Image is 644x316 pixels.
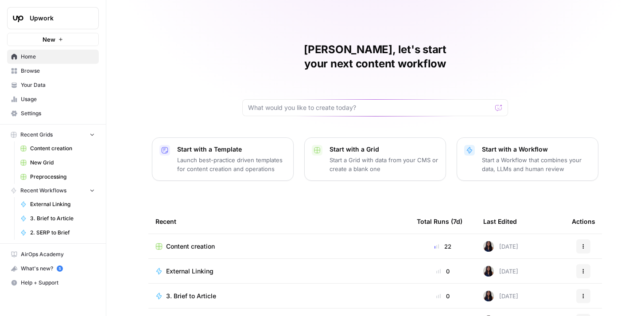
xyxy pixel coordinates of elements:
[417,242,469,251] div: 22
[20,131,53,139] span: Recent Grids
[16,170,99,184] a: Preprocessing
[43,35,55,44] span: New
[483,291,518,301] div: [DATE]
[16,156,99,170] a: New Grid
[21,250,95,258] span: AirOps Academy
[7,184,99,197] button: Recent Workflows
[330,156,438,173] p: Start a Grid with data from your CMS or create a blank one
[16,211,99,226] a: 3. Brief to Article
[482,145,591,154] p: Start with a Workflow
[21,53,95,61] span: Home
[177,145,286,154] p: Start with a Template
[7,7,99,29] button: Workspace: Upwork
[16,197,99,211] a: External Linking
[242,43,508,71] h1: [PERSON_NAME], let's start your next content workflow
[30,159,95,167] span: New Grid
[7,247,99,261] a: AirOps Academy
[58,266,61,271] text: 5
[30,173,95,181] span: Preprocessing
[482,156,591,173] p: Start a Workflow that combines your data, LLMs and human review
[30,144,95,152] span: Content creation
[155,292,403,300] a: 3. Brief to Article
[7,33,99,46] button: New
[20,187,66,195] span: Recent Workflows
[7,276,99,290] button: Help + Support
[155,267,403,276] a: External Linking
[155,209,403,234] div: Recent
[304,137,446,181] button: Start with a GridStart a Grid with data from your CMS or create a blank one
[166,292,216,300] span: 3. Brief to Article
[457,137,598,181] button: Start with a WorkflowStart a Workflow that combines your data, LLMs and human review
[7,261,99,276] button: What's new? 5
[30,229,95,237] span: 2. SERP to Brief
[30,14,83,23] span: Upwork
[483,266,518,277] div: [DATE]
[483,209,517,234] div: Last Edited
[21,109,95,117] span: Settings
[483,241,518,252] div: [DATE]
[330,145,438,154] p: Start with a Grid
[7,64,99,78] a: Browse
[152,137,294,181] button: Start with a TemplateLaunch best-practice driven templates for content creation and operations
[483,291,494,301] img: rox323kbkgutb4wcij4krxobkpon
[21,81,95,89] span: Your Data
[483,266,494,277] img: rox323kbkgutb4wcij4krxobkpon
[7,92,99,106] a: Usage
[7,106,99,121] a: Settings
[8,262,98,275] div: What's new?
[7,78,99,92] a: Your Data
[155,242,403,251] a: Content creation
[30,200,95,208] span: External Linking
[30,215,95,222] span: 3. Brief to Article
[21,279,95,287] span: Help + Support
[7,50,99,64] a: Home
[21,67,95,75] span: Browse
[166,267,213,276] span: External Linking
[417,267,469,276] div: 0
[177,156,286,173] p: Launch best-practice driven templates for content creation and operations
[572,209,595,234] div: Actions
[483,241,494,252] img: rox323kbkgutb4wcij4krxobkpon
[248,103,492,112] input: What would you like to create today?
[16,141,99,156] a: Content creation
[417,209,462,234] div: Total Runs (7d)
[16,226,99,240] a: 2. SERP to Brief
[7,128,99,141] button: Recent Grids
[10,10,26,26] img: Upwork Logo
[57,265,63,272] a: 5
[21,95,95,103] span: Usage
[166,242,215,251] span: Content creation
[417,292,469,300] div: 0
